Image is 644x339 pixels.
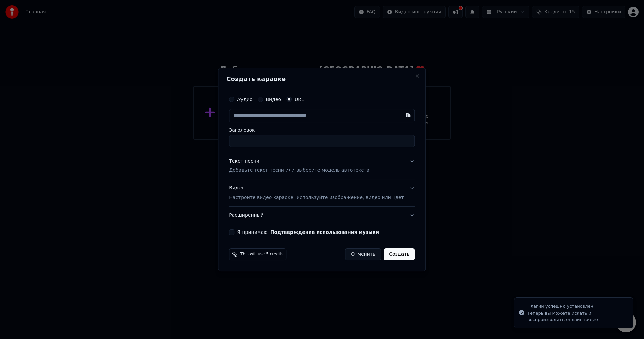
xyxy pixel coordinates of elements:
p: Настройте видео караоке: используйте изображение, видео или цвет [229,194,404,201]
button: Текст песниДобавьте текст песни или выберите модель автотекста [229,153,415,179]
p: Добавьте текст песни или выберите модель автотекста [229,167,369,174]
button: Отменить [345,248,381,260]
span: This will use 5 credits [240,252,283,257]
button: Расширенный [229,207,415,224]
h2: Создать караоке [226,76,417,82]
button: Создать [384,248,415,260]
label: URL [294,97,304,102]
label: Аудио [237,97,252,102]
label: Видео [266,97,281,102]
button: ВидеоНастройте видео караоке: используйте изображение, видео или цвет [229,180,415,207]
div: Видео [229,185,404,201]
button: Я принимаю [270,230,379,235]
div: Текст песни [229,158,259,165]
label: Заголовок [229,128,415,132]
label: Я принимаю [237,230,379,235]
